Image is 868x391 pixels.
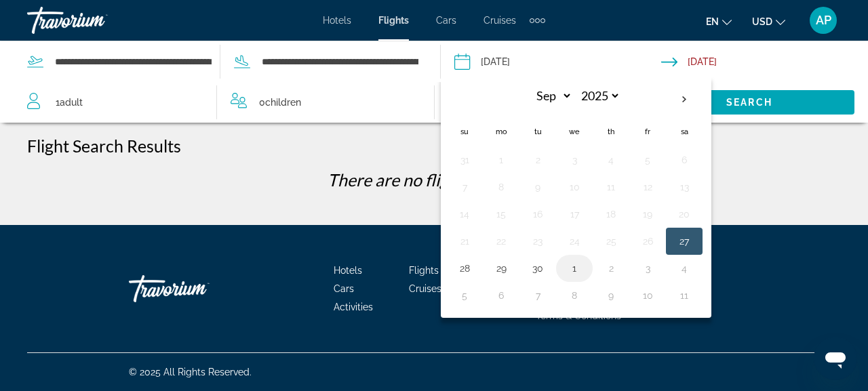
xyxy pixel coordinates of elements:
[129,367,252,377] span: © 2025 All Rights Reserved.
[637,205,658,224] button: Day 19
[265,97,301,108] span: Children
[564,205,585,224] button: Day 17
[27,136,181,156] h1: Flight Search Results
[454,178,475,197] button: Day 7
[530,9,545,31] button: Extra navigation items
[60,97,83,108] span: Adult
[454,205,475,224] button: Day 14
[454,232,475,251] button: Day 21
[490,286,512,305] button: Day 6
[706,16,719,27] span: en
[527,286,549,305] button: Day 7
[564,259,585,278] button: Day 1
[673,205,695,224] button: Day 20
[661,41,868,82] button: Return date: Sep 30, 2025
[409,265,439,276] a: Flights
[564,232,585,251] button: Day 24
[334,302,373,312] a: Activities
[752,12,785,31] button: Change currency
[454,286,475,305] button: Day 5
[600,178,622,197] button: Day 11
[490,232,512,251] button: Day 22
[600,150,622,169] button: Day 4
[527,150,549,169] button: Day 2
[600,205,622,224] button: Day 18
[129,268,264,309] a: Travorium
[490,205,512,224] button: Day 15
[454,41,661,82] button: Depart date: Sep 27, 2025
[816,14,831,27] span: AP
[490,150,512,169] button: Day 1
[454,259,475,278] button: Day 28
[752,16,772,27] span: USD
[56,93,83,112] span: 1
[454,150,475,169] button: Day 31
[409,283,441,294] a: Cruises
[706,12,732,31] button: Change language
[334,283,354,294] a: Cars
[564,178,585,197] button: Day 10
[564,286,585,305] button: Day 8
[564,150,585,169] button: Day 3
[378,15,409,26] a: Flights
[490,178,512,197] button: Day 8
[576,84,620,108] select: Select year
[323,15,351,26] a: Hotels
[814,337,857,380] iframe: Buton lansare fereastră mesagerie
[527,205,549,224] button: Day 16
[334,265,362,276] a: Hotels
[806,6,841,35] button: User Menu
[259,93,301,112] span: 0
[637,259,658,278] button: Day 3
[600,259,622,278] button: Day 2
[490,259,512,278] button: Day 29
[637,232,658,251] button: Day 26
[726,97,772,108] span: Search
[27,169,841,190] p: There are no flights available
[600,232,622,251] button: Day 25
[673,232,695,251] button: Day 27
[644,90,854,115] button: Search
[637,286,658,305] button: Day 10
[527,259,549,278] button: Day 30
[528,84,572,108] select: Select month
[527,178,549,197] button: Day 9
[673,259,695,278] button: Day 4
[436,15,456,26] a: Cars
[673,178,695,197] button: Day 13
[14,82,434,123] button: Travelers: 1 adult, 0 children
[673,286,695,305] button: Day 11
[27,3,163,38] a: Travorium
[527,232,549,251] button: Day 23
[637,150,658,169] button: Day 5
[600,286,622,305] button: Day 9
[484,15,516,26] a: Cruises
[666,84,703,115] button: Next month
[673,150,695,169] button: Day 6
[637,178,658,197] button: Day 12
